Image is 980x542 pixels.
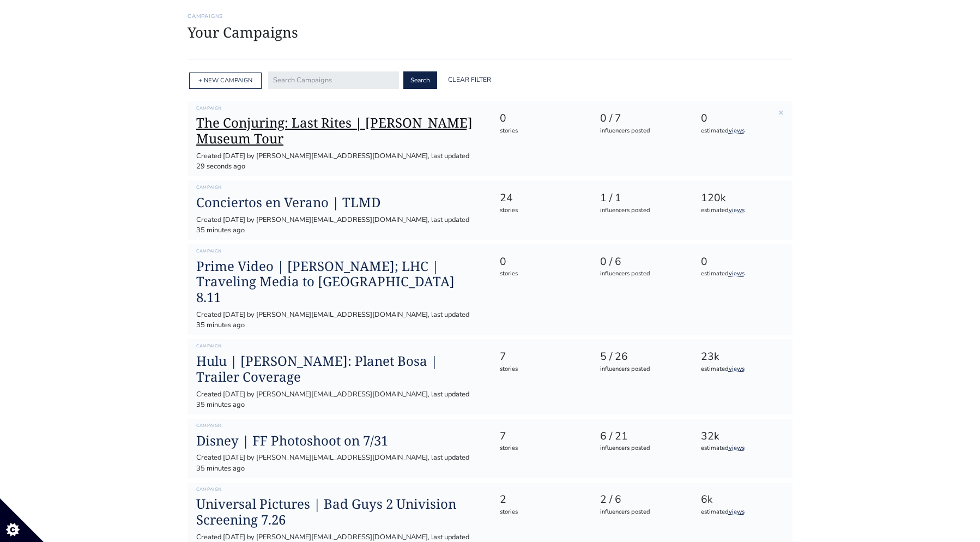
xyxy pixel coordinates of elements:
[196,389,482,410] div: Created [DATE] by [PERSON_NAME][EMAIL_ADDRESS][DOMAIN_NAME], last updated 35 minutes ago
[701,111,782,127] div: 0
[500,269,581,279] div: stories
[268,71,399,89] input: Search Campaigns
[196,433,482,449] a: Disney | FF Photoshoot on 7/31
[600,429,681,444] div: 6 / 21
[196,353,482,385] a: Hulu | [PERSON_NAME]: Planet Bosa | Trailer Coverage
[500,444,581,453] div: stories
[196,487,482,492] h6: Campaign
[196,106,482,111] h6: Campaign
[600,111,681,127] div: 0 / 7
[403,71,437,89] button: Search
[600,365,681,374] div: influencers posted
[729,127,745,135] a: views
[196,310,482,330] div: Created [DATE] by [PERSON_NAME][EMAIL_ADDRESS][DOMAIN_NAME], last updated 35 minutes ago
[701,269,782,279] div: estimated
[701,444,782,453] div: estimated
[701,429,782,444] div: 32k
[600,492,681,508] div: 2 / 6
[701,508,782,517] div: estimated
[196,258,482,305] a: Prime Video | [PERSON_NAME]; LHC | Traveling Media to [GEOGRAPHIC_DATA] 8.11
[198,76,252,85] a: + NEW CAMPAIGN
[196,453,482,473] div: Created [DATE] by [PERSON_NAME][EMAIL_ADDRESS][DOMAIN_NAME], last updated 35 minutes ago
[600,206,681,215] div: influencers posted
[500,508,581,517] div: stories
[196,195,482,210] a: Conciertos en Verano | TLMD
[500,365,581,374] div: stories
[600,508,681,517] div: influencers posted
[500,429,581,444] div: 7
[600,254,681,270] div: 0 / 6
[701,349,782,365] div: 23k
[500,206,581,215] div: stories
[701,492,782,508] div: 6k
[196,496,482,528] a: Universal Pictures | Bad Guys 2 Univision Screening 7.26
[500,190,581,206] div: 24
[600,349,681,365] div: 5 / 26
[600,269,681,279] div: influencers posted
[500,254,581,270] div: 0
[500,127,581,136] div: stories
[729,508,745,516] a: views
[196,249,482,254] h6: Campaign
[196,151,482,172] div: Created [DATE] by [PERSON_NAME][EMAIL_ADDRESS][DOMAIN_NAME], last updated 29 seconds ago
[196,423,482,429] h6: Campaign
[701,127,782,136] div: estimated
[729,365,745,373] a: views
[500,492,581,508] div: 2
[729,206,745,214] a: views
[600,444,681,453] div: influencers posted
[441,71,498,89] a: Clear Filter
[187,24,793,41] h1: Your Campaigns
[600,127,681,136] div: influencers posted
[701,365,782,374] div: estimated
[701,190,782,206] div: 120k
[778,106,784,118] a: ×
[701,206,782,215] div: estimated
[196,185,482,190] h6: Campaign
[196,215,482,236] div: Created [DATE] by [PERSON_NAME][EMAIL_ADDRESS][DOMAIN_NAME], last updated 35 minutes ago
[500,349,581,365] div: 7
[187,13,793,20] h6: Campaigns
[196,344,482,349] h6: Campaign
[196,115,482,147] a: The Conjuring: Last Rites | [PERSON_NAME] Museum Tour
[600,190,681,206] div: 1 / 1
[701,254,782,270] div: 0
[729,444,745,452] a: views
[729,269,745,278] a: views
[500,111,581,127] div: 0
